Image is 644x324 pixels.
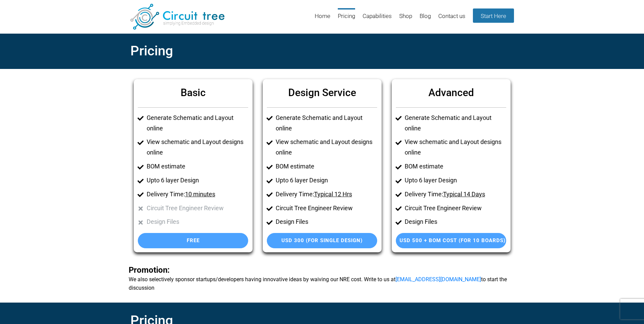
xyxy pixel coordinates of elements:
[363,8,392,30] a: Capabilities
[129,266,516,292] b: We also selectively sponsor startups/developers having innovative ideas by waiving our NRE cost. ...
[405,113,506,134] li: Generate Schematic and Layout online
[315,8,330,30] a: Home
[276,137,377,158] li: View schematic and Layout designs online
[276,175,377,186] li: Upto 6 layer Design
[267,83,377,102] h6: Design Service
[396,83,506,102] h6: Advanced
[405,175,506,186] li: Upto 6 layer Design
[130,4,224,30] img: Circuit Tree
[276,161,377,172] li: BOM estimate
[438,8,465,30] a: Contact us
[405,203,506,214] li: Circuit Tree Engineer Review
[405,137,506,158] li: View schematic and Layout designs online
[396,233,506,248] a: USD 500 + BOM Cost (For 10 Boards)
[276,189,377,200] li: Delivery Time:
[130,39,514,63] h2: Pricing
[405,189,506,200] li: Delivery Time:
[147,217,248,227] li: Design Files
[443,191,485,198] u: Typical 14 Days
[399,8,412,30] a: Shop
[405,161,506,172] li: BOM estimate
[138,233,248,248] a: Free
[267,233,377,248] a: USD 300 (For single Design)
[147,175,248,186] li: Upto 6 layer Design
[147,189,248,200] li: Delivery Time:
[276,113,377,134] li: Generate Schematic and Layout online
[276,217,377,227] li: Design Files
[147,137,248,158] li: View schematic and Layout designs online
[185,191,215,198] u: 10 minutes
[395,276,481,283] a: [EMAIL_ADDRESS][DOMAIN_NAME]
[405,217,506,227] li: Design Files
[338,8,355,30] a: Pricing
[129,265,170,275] span: Promotion:
[147,113,248,134] li: Generate Schematic and Layout online
[420,8,431,30] a: Blog
[276,203,377,214] li: Circuit Tree Engineer Review
[147,203,248,214] li: Circuit Tree Engineer Review
[138,83,248,102] h6: Basic
[473,8,514,23] a: Start Here
[314,191,352,198] u: Typical 12 Hrs
[147,161,248,172] li: BOM estimate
